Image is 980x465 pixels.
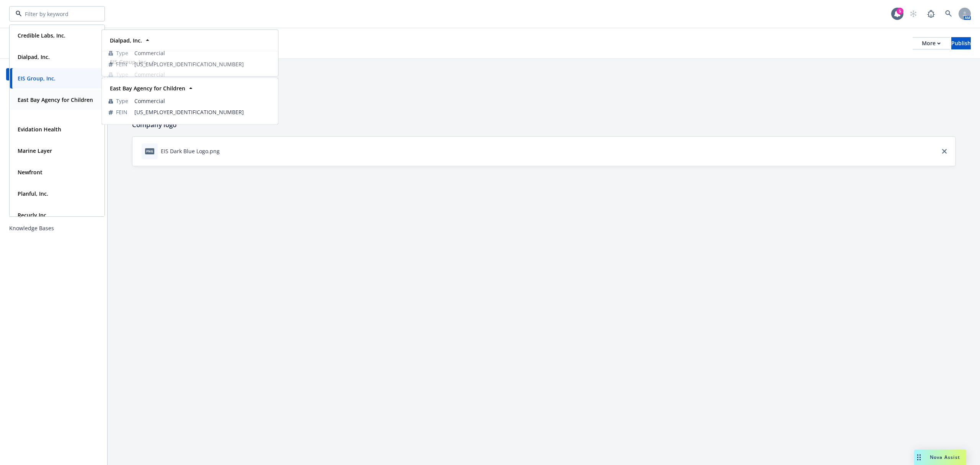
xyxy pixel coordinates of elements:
[6,68,101,80] a: Customization & settings
[923,6,939,21] a: Report a Bug
[18,53,50,61] strong: Dialpad, Inc.
[134,49,271,57] span: Commercial
[913,37,950,49] button: More
[116,49,128,57] span: Type
[18,190,48,197] strong: Planful, Inc.
[18,96,93,103] strong: East Bay Agency for Children
[6,96,101,103] div: Shared content
[18,211,48,219] strong: Recurly Inc.
[18,147,52,154] strong: Marine Layer
[110,58,148,65] strong: EIS Group, Inc.
[941,6,956,21] a: Search
[132,84,955,93] p: Account settings
[6,222,101,234] a: Knowledge Bases
[930,454,960,460] span: Nova Assist
[134,70,271,79] span: Commercial
[914,450,924,465] div: Drag to move
[134,97,271,105] span: Commercial
[6,173,101,181] div: Web portal
[922,38,941,49] div: More
[6,106,101,119] a: Benefits
[6,146,101,158] a: FAQs
[906,6,921,21] a: Start snowing
[6,211,101,219] div: Benji
[6,184,101,196] a: Web portal builder
[6,133,101,145] a: Team support
[9,222,54,234] div: Knowledge Bases
[22,10,89,18] input: Filter by keyword
[18,169,42,176] strong: Newfront
[6,120,101,132] a: Required notices
[18,75,56,82] strong: EIS Group, Inc.
[18,126,61,133] strong: Evidation Health
[132,120,955,130] p: Company logo
[951,37,971,49] button: Publish
[914,450,966,465] button: Nova Assist
[110,85,185,92] strong: East Bay Agency for Children
[116,70,128,79] span: Type
[110,37,142,44] strong: Dialpad, Inc.
[897,8,903,15] div: 5
[18,32,65,39] strong: Credible Labs, Inc.
[940,147,949,156] a: close
[116,97,128,105] span: Type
